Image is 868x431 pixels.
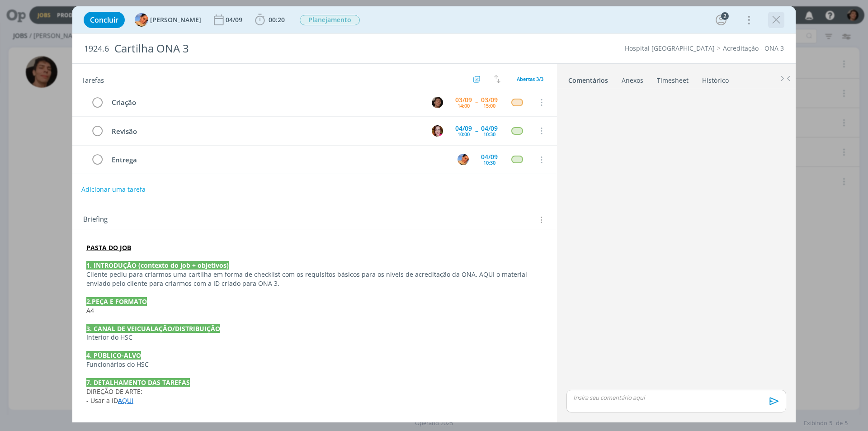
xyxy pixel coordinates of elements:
[108,154,449,166] div: Entrega
[86,297,147,306] strong: 2.PEÇA E FORMATO
[108,126,423,137] div: Revisão
[226,17,244,23] div: 04/09
[299,14,360,26] button: Planejamento
[625,44,715,52] a: Hospital [GEOGRAPHIC_DATA]
[656,72,689,85] a: Timesheet
[432,125,443,137] img: B
[494,75,500,83] img: arrow-down-up.svg
[481,154,498,160] div: 04/09
[86,243,131,252] a: PASTA DO JOB
[81,181,146,198] button: Adicionar uma tarefa
[483,103,495,108] div: 15:00
[83,214,108,226] span: Briefing
[475,99,478,105] span: --
[86,270,543,288] p: Cliente pediu para criarmos uma cartilha em forma de checklist com os requisitos básicos para os ...
[430,124,444,137] button: B
[90,16,118,24] span: Concluir
[86,351,141,360] strong: 4. PÚBLICO-ALVO
[86,360,543,369] p: Funcionários do HSC
[458,103,470,108] div: 14:00
[483,160,495,165] div: 10:30
[86,378,190,387] strong: 7. DETALHAMENTO DAS TAREFAS
[481,125,498,132] div: 04/09
[84,12,125,28] button: Concluir
[150,17,201,23] span: [PERSON_NAME]
[86,324,220,333] strong: 3. CANAL DE VEICUALAÇÃO/DISTRIBUIÇÃO
[517,76,543,82] span: Abertas 3/3
[86,333,543,342] p: Interior do HSC
[72,6,796,422] div: dialog
[430,95,444,109] button: P
[702,72,729,85] a: Histórico
[721,12,729,20] div: 2
[84,44,109,54] span: 1924.6
[108,97,423,108] div: Criação
[86,396,118,405] span: - Usar a ID
[475,128,478,134] span: --
[135,13,148,27] img: L
[723,44,784,52] a: Acreditação - ONA 3
[300,15,360,25] span: Planejamento
[483,132,495,137] div: 10:30
[269,15,285,24] span: 00:20
[86,387,142,396] span: DIREÇÃO DE ARTE:
[81,74,104,85] span: Tarefas
[432,97,443,108] img: P
[458,154,469,165] img: L
[622,76,643,85] div: Anexos
[455,125,472,132] div: 04/09
[481,97,498,103] div: 03/09
[455,97,472,103] div: 03/09
[568,72,609,85] a: Comentários
[86,306,94,315] span: A4
[118,396,133,405] a: AQUI
[135,13,201,27] button: L[PERSON_NAME]
[458,132,470,137] div: 10:00
[253,13,287,27] button: 00:20
[86,261,229,270] strong: 1. INTRODUÇÃO (contexto do job + objetivos)
[456,153,470,166] button: L
[714,13,728,27] button: 2
[111,38,489,60] div: Cartilha ONA 3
